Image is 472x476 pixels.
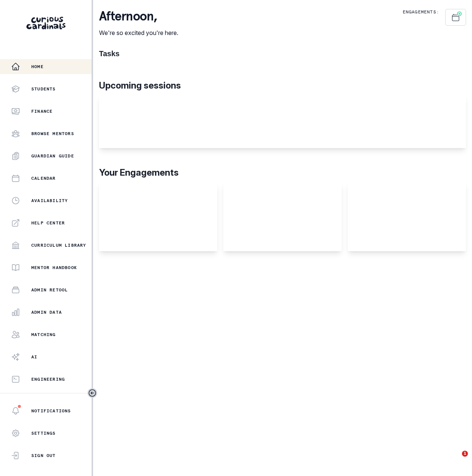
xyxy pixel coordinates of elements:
p: Curriculum Library [31,242,86,248]
p: Home [31,64,44,70]
span: 1 [462,451,468,457]
p: Calendar [31,175,56,181]
button: Toggle sidebar [87,388,97,398]
iframe: Intercom live chat [447,451,465,469]
p: We're so excited you're here. [99,28,178,37]
h1: Tasks [99,49,466,58]
p: Your Engagements [99,166,466,179]
p: Admin Data [31,309,62,315]
button: Schedule Sessions [445,9,466,26]
p: Admin Retool [31,287,68,293]
p: Mentor Handbook [31,265,77,271]
img: Curious Cardinals Logo [26,17,66,29]
p: Matching [31,332,56,338]
p: Settings [31,430,56,436]
p: Notifications [31,408,71,414]
p: Availability [31,198,68,204]
p: Help Center [31,220,65,226]
p: Guardian Guide [31,153,74,159]
p: AI [31,354,37,360]
p: Students [31,86,56,92]
p: Sign Out [31,453,56,459]
p: afternoon , [99,9,178,24]
p: Engagements: [403,9,439,15]
p: Engineering [31,376,65,382]
p: Finance [31,108,52,114]
p: Browse Mentors [31,131,74,137]
p: Upcoming sessions [99,79,466,92]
